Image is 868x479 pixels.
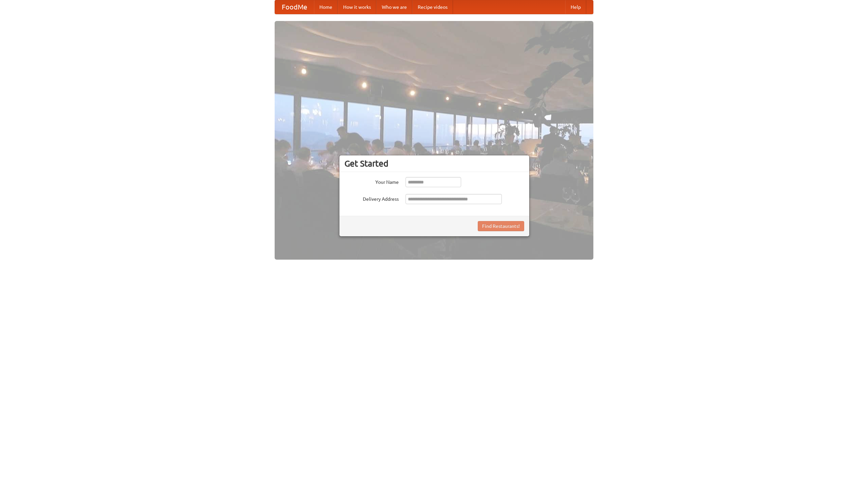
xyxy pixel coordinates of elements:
button: Find Restaurants! [478,221,524,231]
a: Who we are [376,0,412,14]
a: Home [314,0,338,14]
label: Delivery Address [344,194,399,202]
h3: Get Started [344,158,524,169]
a: How it works [338,0,376,14]
a: Help [565,0,586,14]
a: Recipe videos [412,0,453,14]
a: FoodMe [275,0,314,14]
label: Your Name [344,177,399,186]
